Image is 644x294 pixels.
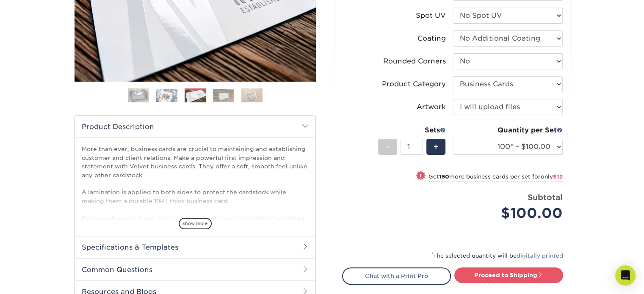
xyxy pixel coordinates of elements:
[433,140,439,153] span: +
[378,125,446,135] div: Sets
[75,258,315,280] h2: Common Questions
[615,265,636,286] div: Open Intercom Messenger
[417,33,446,44] div: Coating
[82,145,309,283] p: More than ever, business cards are crucial to maintaining and establishing customer and client re...
[517,253,563,259] a: digitally printed
[528,192,563,202] strong: Subtotal
[156,89,177,102] img: Business Cards 02
[454,267,563,283] a: Proceed to Shipping
[213,89,234,102] img: Business Cards 04
[185,90,206,102] img: Business Cards 03
[241,88,263,103] img: Business Cards 05
[417,102,446,112] div: Artwork
[428,173,563,182] small: Get more business cards per set for
[342,267,451,284] a: Chat with a Print Pro
[420,172,422,181] span: !
[459,203,563,223] div: $100.00
[541,173,563,180] span: only
[179,218,212,229] span: show more
[416,11,446,21] div: Spot UV
[383,56,446,66] div: Rounded Corners
[75,116,315,137] h2: Product Description
[128,85,149,106] img: Business Cards 01
[431,253,563,259] small: The selected quantity will be
[453,125,563,135] div: Quantity per Set
[386,140,390,153] span: -
[439,173,449,180] strong: 150
[75,236,315,258] h2: Specifications & Templates
[382,79,446,89] div: Product Category
[553,173,563,180] span: $12
[2,268,72,291] iframe: Google Customer Reviews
